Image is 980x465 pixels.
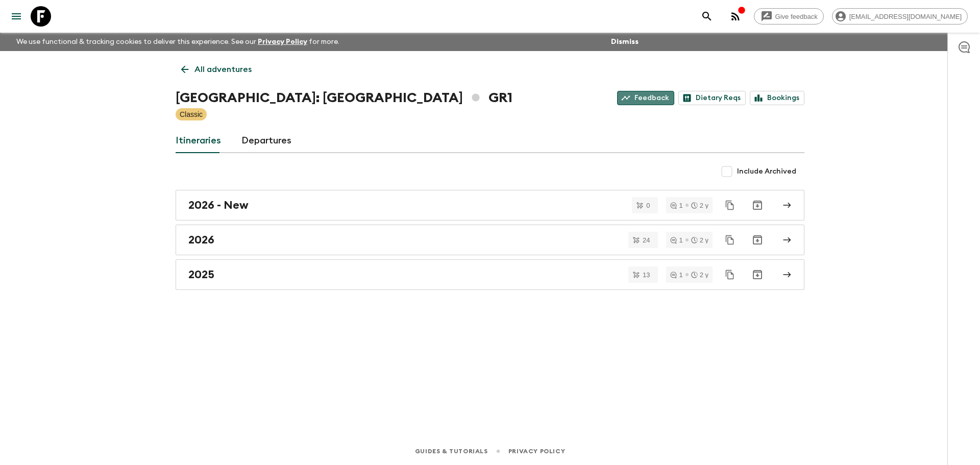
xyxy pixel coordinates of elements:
[176,225,804,255] a: 2026
[617,91,674,105] a: Feedback
[258,38,307,45] a: Privacy Policy
[697,6,717,27] button: search adventures
[176,129,221,153] a: Itineraries
[176,88,512,108] h1: [GEOGRAPHIC_DATA]: [GEOGRAPHIC_DATA] GR1
[750,91,804,105] a: Bookings
[721,265,739,284] button: Duplicate
[678,91,746,105] a: Dietary Reqs
[691,202,708,209] div: 2 y
[194,63,252,76] p: All adventures
[670,202,682,209] div: 1
[832,8,968,25] div: [EMAIL_ADDRESS][DOMAIN_NAME]
[241,129,291,153] a: Departures
[747,264,768,285] button: Archive
[636,272,656,278] span: 13
[770,13,823,20] span: Give feedback
[188,268,214,281] h2: 2025
[737,166,796,177] span: Include Archived
[188,233,214,247] h2: 2026
[176,190,804,221] a: 2026 - New
[180,109,203,119] p: Classic
[754,8,824,25] a: Give feedback
[636,237,656,243] span: 24
[721,196,739,214] button: Duplicate
[415,446,488,457] a: Guides & Tutorials
[176,259,804,290] a: 2025
[12,33,344,51] p: We use functional & tracking cookies to deliver this experience. See our for more.
[691,272,708,278] div: 2 y
[670,272,682,278] div: 1
[640,202,656,209] span: 0
[608,35,641,49] button: Dismiss
[721,231,739,249] button: Duplicate
[188,199,249,212] h2: 2026 - New
[747,195,768,215] button: Archive
[670,237,682,243] div: 1
[176,59,257,80] a: All adventures
[691,237,708,243] div: 2 y
[6,6,27,27] button: menu
[747,230,768,250] button: Archive
[508,446,565,457] a: Privacy Policy
[844,13,967,20] span: [EMAIL_ADDRESS][DOMAIN_NAME]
